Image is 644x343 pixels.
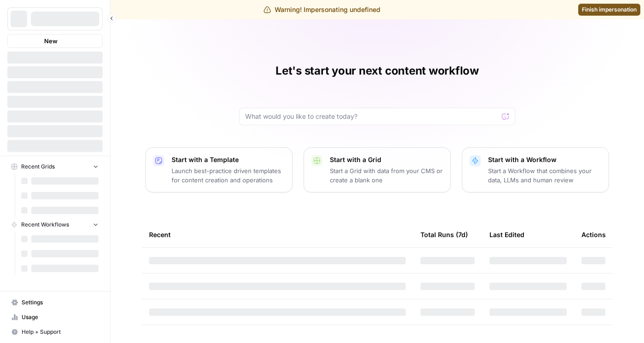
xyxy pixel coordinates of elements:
div: Warning! Impersonating undefined [264,5,380,14]
button: New [7,34,103,48]
button: Start with a WorkflowStart a Workflow that combines your data, LLMs and human review [462,147,609,192]
span: Help + Support [22,328,98,336]
p: Start with a Template [172,155,285,164]
button: Recent Workflows [7,218,103,232]
span: Finish impersonation [582,6,637,14]
div: Recent [149,222,406,247]
span: Usage [22,313,98,321]
button: Start with a GridStart a Grid with data from your CMS or create a blank one [304,147,451,192]
button: Start with a TemplateLaunch best-practice driven templates for content creation and operations [145,147,293,192]
span: Recent Workflows [21,221,69,229]
div: Actions [581,222,606,247]
a: Usage [7,310,103,325]
a: Finish impersonation [578,4,640,16]
h1: Let's start your next content workflow [276,64,479,78]
div: Last Edited [489,222,524,247]
span: Settings [22,298,98,307]
button: Help + Support [7,325,103,339]
p: Start with a Grid [330,155,443,164]
input: What would you like to create today? [245,112,498,121]
button: Recent Grids [7,160,103,174]
div: Total Runs (7d) [420,222,468,247]
span: Recent Grids [21,163,55,171]
p: Start with a Workflow [488,155,601,164]
p: Start a Workflow that combines your data, LLMs and human review [488,166,601,185]
p: Start a Grid with data from your CMS or create a blank one [330,166,443,185]
p: Launch best-practice driven templates for content creation and operations [172,166,285,185]
a: Settings [7,295,103,310]
span: New [44,36,57,46]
